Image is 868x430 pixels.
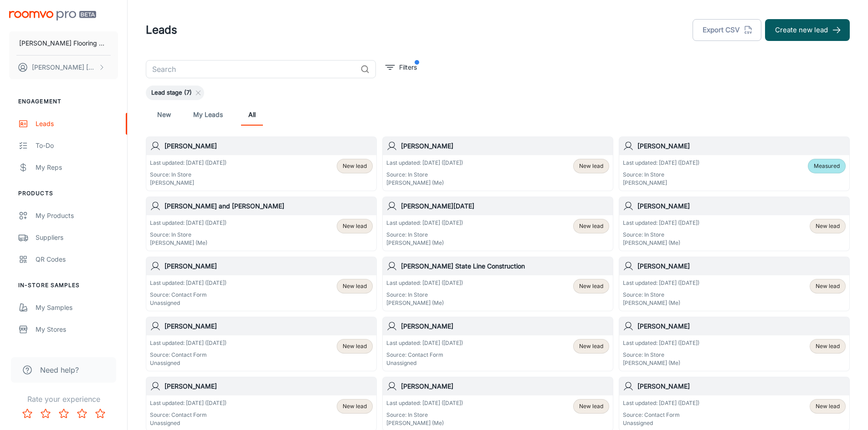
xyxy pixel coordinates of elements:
[19,38,108,48] p: [PERSON_NAME] Flooring Center
[623,359,699,367] p: [PERSON_NAME] (Me)
[36,119,118,129] div: Leads
[36,303,118,313] div: My Samples
[7,394,120,405] p: Rate your experience
[150,399,226,407] p: Last updated: [DATE] ([DATE])
[146,317,377,371] a: [PERSON_NAME]Last updated: [DATE] ([DATE])Source: Contact FormUnassignedNew lead
[693,19,761,41] button: Export CSV
[343,342,367,350] span: New lead
[146,137,377,191] a: [PERSON_NAME]Last updated: [DATE] ([DATE])Source: In Store[PERSON_NAME]New lead
[401,261,609,271] h6: [PERSON_NAME] State Line Construction
[36,324,118,334] div: My Stores
[623,291,699,299] p: Source: In Store
[36,233,118,243] div: Suppliers
[401,381,609,391] h6: [PERSON_NAME]
[40,364,79,375] span: Need help?
[164,321,373,331] h6: [PERSON_NAME]
[401,201,609,211] h6: [PERSON_NAME][DATE]
[386,171,463,179] p: Source: In Store
[619,137,850,191] a: [PERSON_NAME]Last updated: [DATE] ([DATE])Source: In Store[PERSON_NAME]Measured
[164,381,373,391] h6: [PERSON_NAME]
[637,201,846,211] h6: [PERSON_NAME]
[386,291,463,299] p: Source: In Store
[9,31,118,55] button: [PERSON_NAME] Flooring Center
[816,402,840,410] span: New lead
[150,339,226,347] p: Last updated: [DATE] ([DATE])
[150,359,226,367] p: Unassigned
[9,56,118,79] button: [PERSON_NAME] [PERSON_NAME]
[623,159,699,167] p: Last updated: [DATE] ([DATE])
[150,411,226,419] p: Source: Contact Form
[18,405,36,423] button: Rate 1 star
[382,137,613,191] a: [PERSON_NAME]Last updated: [DATE] ([DATE])Source: In Store[PERSON_NAME] (Me)New lead
[150,239,226,247] p: [PERSON_NAME] (Me)
[579,402,603,410] span: New lead
[579,282,603,290] span: New lead
[623,351,699,359] p: Source: In Store
[386,359,463,367] p: Unassigned
[91,405,109,423] button: Rate 5 star
[623,399,699,407] p: Last updated: [DATE] ([DATE])
[150,219,226,227] p: Last updated: [DATE] ([DATE])
[637,261,846,271] h6: [PERSON_NAME]
[386,299,463,307] p: [PERSON_NAME] (Me)
[386,179,463,187] p: [PERSON_NAME] (Me)
[164,261,373,271] h6: [PERSON_NAME]
[623,411,699,419] p: Source: Contact Form
[816,342,840,350] span: New lead
[623,279,699,287] p: Last updated: [DATE] ([DATE])
[193,104,223,126] a: My Leads
[343,162,367,170] span: New lead
[579,342,603,350] span: New lead
[383,60,419,75] button: filter
[150,159,226,167] p: Last updated: [DATE] ([DATE])
[579,162,603,170] span: New lead
[386,159,463,167] p: Last updated: [DATE] ([DATE])
[623,419,699,427] p: Unassigned
[579,222,603,230] span: New lead
[619,197,850,251] a: [PERSON_NAME]Last updated: [DATE] ([DATE])Source: In Store[PERSON_NAME] (Me)New lead
[623,179,699,187] p: [PERSON_NAME]
[765,19,850,41] button: Create new lead
[619,317,850,371] a: [PERSON_NAME]Last updated: [DATE] ([DATE])Source: In Store[PERSON_NAME] (Me)New lead
[637,141,846,151] h6: [PERSON_NAME]
[164,201,373,211] h6: [PERSON_NAME] and [PERSON_NAME]
[150,231,226,239] p: Source: In Store
[816,282,840,290] span: New lead
[146,60,357,78] input: Search
[816,222,840,230] span: New lead
[401,321,609,331] h6: [PERSON_NAME]
[150,171,226,179] p: Source: In Store
[146,86,204,100] div: Lead stage (7)
[146,257,377,311] a: [PERSON_NAME]Last updated: [DATE] ([DATE])Source: Contact FormUnassignedNew lead
[401,141,609,151] h6: [PERSON_NAME]
[386,419,463,427] p: [PERSON_NAME] (Me)
[619,257,850,311] a: [PERSON_NAME]Last updated: [DATE] ([DATE])Source: In Store[PERSON_NAME] (Me)New lead
[150,179,226,187] p: [PERSON_NAME]
[623,339,699,347] p: Last updated: [DATE] ([DATE])
[36,405,55,423] button: Rate 2 star
[36,141,118,151] div: To-do
[150,299,226,307] p: Unassigned
[382,317,613,371] a: [PERSON_NAME]Last updated: [DATE] ([DATE])Source: Contact FormUnassignedNew lead
[623,299,699,307] p: [PERSON_NAME] (Me)
[32,62,96,72] p: [PERSON_NAME] [PERSON_NAME]
[386,239,463,247] p: [PERSON_NAME] (Me)
[164,141,373,151] h6: [PERSON_NAME]
[36,211,118,221] div: My Products
[623,231,699,239] p: Source: In Store
[386,339,463,347] p: Last updated: [DATE] ([DATE])
[146,197,377,251] a: [PERSON_NAME] and [PERSON_NAME]Last updated: [DATE] ([DATE])Source: In Store[PERSON_NAME] (Me)New...
[623,171,699,179] p: Source: In Store
[637,381,846,391] h6: [PERSON_NAME]
[386,411,463,419] p: Source: In Store
[814,162,840,170] span: Measured
[36,254,118,264] div: QR Codes
[386,351,463,359] p: Source: Contact Form
[241,104,263,126] a: All
[146,22,177,38] h1: Leads
[386,219,463,227] p: Last updated: [DATE] ([DATE])
[637,321,846,331] h6: [PERSON_NAME]
[150,291,226,299] p: Source: Contact Form
[146,88,197,97] span: Lead stage (7)
[150,351,226,359] p: Source: Contact Form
